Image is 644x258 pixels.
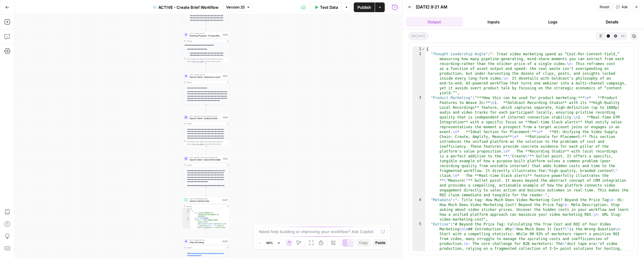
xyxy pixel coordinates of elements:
span: LLM · Gemini 2.5 Pro [190,74,221,76]
button: Publish [354,2,375,12]
g: Edge from step_10 to step_11 [206,229,207,237]
button: Paste [373,239,388,247]
div: 3 [183,212,190,217]
div: Search Knowledge BaseSearch Internal LinksStep 10Output[ { "id":"vsdid:1866085:rid :SHTbDqfo0fLLX... [183,196,230,229]
div: Output [187,122,225,125]
span: Search Intent - Awareness Level [190,76,221,79]
div: Step 10 [222,199,228,201]
span: ACTIVE - Create Brief Workflow [158,4,219,10]
div: Step 6 [222,33,228,36]
div: 2 [413,52,425,95]
div: Output [187,40,225,42]
div: 1 [183,208,190,210]
span: 50% [266,240,273,245]
span: Copy the output [192,60,204,62]
div: Step 9 [222,157,228,160]
button: Inputs [465,17,522,27]
button: ACTIVE - Create Brief Workflow [149,2,222,12]
span: Paste [375,240,385,246]
span: object [408,32,428,40]
span: Copy [359,240,368,246]
g: Edge from step_7 to step_8 [206,105,207,113]
button: Reset [597,3,612,11]
span: Test Data [320,4,338,10]
div: Step 8 [222,116,228,119]
div: 4 [183,217,190,219]
span: Search Internal Links [190,200,221,203]
button: Output [406,17,463,27]
div: Output [187,164,225,166]
div: Output [187,205,225,208]
div: This output is too large & has been abbreviated for review. to view the full content. [187,58,228,63]
button: Ask [613,3,631,11]
g: Edge from step_9 to step_10 [206,187,207,196]
div: Output [187,81,225,84]
div: LLM · gemini-2.5-pro-preview-03-25Search Intent - Audience PainStep 8Output**** **** **** **** **... [183,114,230,146]
button: Logs [525,17,581,27]
span: Internal Linking [190,241,221,244]
div: 1 [413,47,425,52]
span: Toggle code folding, rows 2 through 19 [188,210,190,212]
div: 2 [183,210,190,212]
span: Publish [357,4,371,10]
div: 3 [413,95,425,198]
span: LLM · gemini-2.5-pro-preview-03-25 [190,115,221,117]
span: Copy the output [192,143,204,145]
span: Search Intent - Audience Pain [190,117,221,120]
div: LLM · gemini-2.5-pro-preview-03-25Search Intent - Desired End StateStep 9Output**** **** **** ***... [183,155,230,187]
div: Step 7 [222,75,228,77]
span: Version 25 [226,5,245,10]
span: Ask [622,4,628,10]
span: LLM · gemini-2.5-pro-preview-03-25 [190,156,221,159]
div: 5 [183,219,190,256]
g: Edge from step_6 to step_7 [206,63,207,72]
div: Step 11 [222,240,228,243]
span: Business Purpose - Product Marketing [190,34,221,37]
div: Output [187,246,225,249]
span: Reset [600,4,609,10]
button: Test Data [311,2,342,12]
span: Toggle code folding, rows 1 through 182 [188,208,190,210]
g: Edge from step_8 to step_9 [206,146,207,155]
span: LLM · Gemini 2.5 Pro [190,239,221,241]
div: 4 [413,198,425,222]
span: Search Intent - Desired End State [190,158,221,161]
button: Details [584,17,640,27]
span: Toggle code folding, rows 1 through 7 [422,47,425,52]
button: Version 25 [223,3,253,11]
g: Edge from step_5 to step_6 [206,22,207,31]
div: This output is too large & has been abbreviated for review. to view the full content. [187,140,228,145]
span: LLM · Gemini 2.5 Pro [190,32,221,35]
button: Copy [356,239,370,247]
span: Search Knowledge Base [190,198,221,200]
